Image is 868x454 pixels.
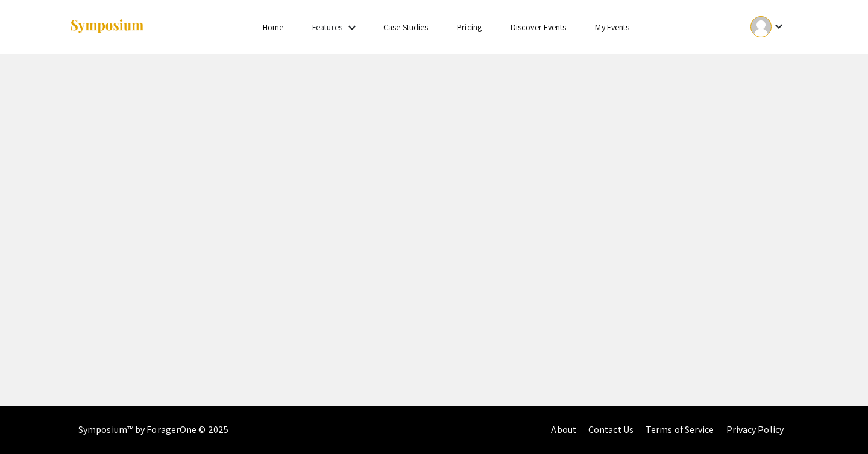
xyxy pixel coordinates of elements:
a: Home [263,22,283,33]
a: Contact Us [588,423,634,436]
iframe: Chat [817,400,859,445]
a: Privacy Policy [726,423,784,436]
a: Case Studies [383,22,428,33]
img: Symposium by ForagerOne [69,19,145,35]
div: Symposium™ by ForagerOne © 2025 [78,406,228,454]
a: Discover Events [511,22,567,33]
a: Features [312,22,342,33]
a: Terms of Service [646,423,714,436]
a: My Events [595,22,629,33]
a: About [551,423,576,436]
mat-icon: Expand Features list [345,20,359,35]
button: Expand account dropdown [738,13,799,40]
mat-icon: Expand account dropdown [772,19,786,34]
a: Pricing [457,22,482,33]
